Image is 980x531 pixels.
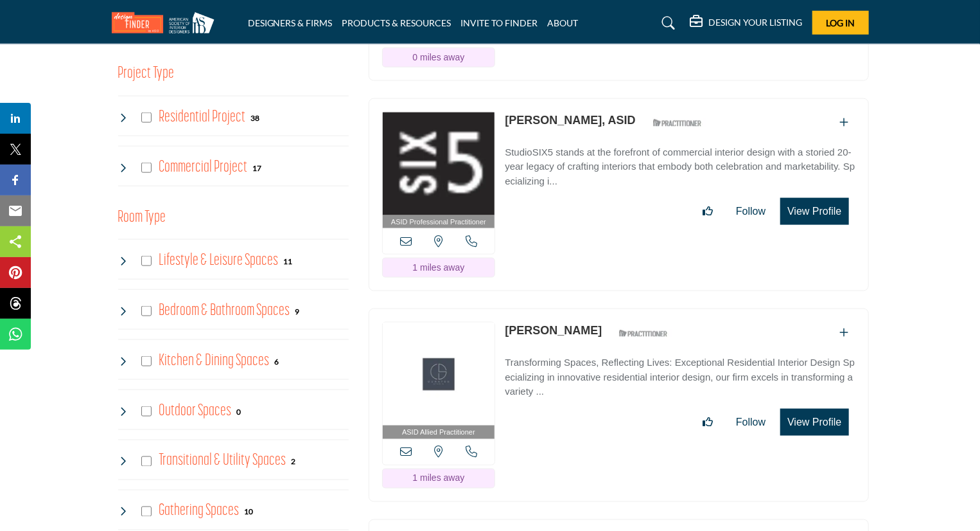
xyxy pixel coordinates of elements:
[614,325,672,341] img: ASID Qualified Practitioners Badge Icon
[252,162,261,174] div: 17 Results For Commercial Project
[780,409,848,436] button: View Profile
[391,217,486,228] span: ASID Professional Practitioner
[141,356,152,366] input: Select Kitchen & Dining Spaces checkbox
[694,410,721,435] button: Like listing
[690,15,803,31] div: DESIGN YOUR LISTING
[412,52,464,62] span: 0 miles away
[295,307,299,316] b: 9
[118,206,166,230] button: Room Type
[840,117,849,128] a: Add To List
[412,473,464,483] span: 1 miles away
[244,508,253,517] b: 10
[342,17,451,28] a: PRODUCTS & RESOURCES
[159,450,286,473] h4: Transitional & Utility Spaces: Transitional & Utility Spaces
[159,249,278,272] h4: Lifestyle & Leisure Spaces: Lifestyle & Leisure Spaces
[141,163,152,173] input: Select Commercial Project checkbox
[252,164,261,173] b: 17
[141,456,152,467] input: Select Transitional & Utility Spaces checkbox
[505,112,635,129] p: Dean Maddalena, ASID
[383,323,495,426] img: Kakin Nichols
[291,458,295,467] b: 2
[505,348,855,399] a: Transforming Spaces, Reflecting Lives: Exceptional Residential Interior Design Specializing in in...
[141,406,152,417] input: Select Outdoor Spaces checkbox
[728,410,774,435] button: Follow
[812,11,869,35] button: Log In
[505,324,602,337] a: [PERSON_NAME]
[159,400,231,422] h4: Outdoor Spaces: Outdoor Spaces
[648,115,706,131] img: ASID Qualified Practitioners Badge Icon
[141,507,152,517] input: Select Gathering Spaces checkbox
[826,17,855,28] span: Log In
[159,300,290,322] h4: Bedroom & Bathroom Spaces: Bedroom & Bathroom Spaces
[505,145,855,189] p: StudioSIX5 stands at the forefront of commercial interior design with a storied 20-year legacy of...
[250,114,259,123] b: 38
[505,355,855,399] p: Transforming Spaces, Reflecting Lives: Exceptional Residential Interior Design Specializing in in...
[248,17,333,28] a: DESIGNERS & FIRMS
[118,62,175,86] button: Project Type
[244,506,253,517] div: 10 Results For Gathering Spaces
[383,113,495,215] img: Dean Maddalena, ASID
[780,198,848,225] button: View Profile
[274,355,279,367] div: 6 Results For Kitchen & Dining Spaces
[505,114,635,127] a: [PERSON_NAME], ASID
[694,199,721,224] button: Like listing
[159,106,245,129] h4: Residential Project: Types of projects range from simple residential renovations to highly comple...
[840,327,849,338] a: Add To List
[236,408,241,417] b: 0
[709,17,803,28] h5: DESIGN YOUR LISTING
[159,156,247,179] h4: Commercial Project: Involve the design, construction, or renovation of spaces used for business p...
[274,357,279,366] b: 6
[295,305,299,317] div: 9 Results For Bedroom & Bathroom Spaces
[236,406,241,417] div: 0 Results For Outdoor Spaces
[283,255,292,267] div: 11 Results For Lifestyle & Leisure Spaces
[159,350,269,372] h4: Kitchen & Dining Spaces: Kitchen & Dining Spaces
[412,262,464,273] span: 1 miles away
[159,500,239,523] h4: Gathering Spaces: Gathering Spaces
[505,322,602,339] p: Kakin Nichols
[548,17,579,28] a: ABOUT
[291,456,295,467] div: 2 Results For Transitional & Utility Spaces
[728,199,774,224] button: Follow
[383,113,495,229] a: ASID Professional Practitioner
[283,257,292,266] b: 11
[402,427,475,438] span: ASID Allied Practitioner
[141,306,152,316] input: Select Bedroom & Bathroom Spaces checkbox
[141,256,152,266] input: Select Lifestyle & Leisure Spaces checkbox
[505,138,855,189] a: StudioSIX5 stands at the forefront of commercial interior design with a storied 20-year legacy of...
[649,13,683,33] a: Search
[461,17,538,28] a: INVITE TO FINDER
[141,113,152,123] input: Select Residential Project checkbox
[383,323,495,439] a: ASID Allied Practitioner
[112,12,221,33] img: Site Logo
[250,112,259,123] div: 38 Results For Residential Project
